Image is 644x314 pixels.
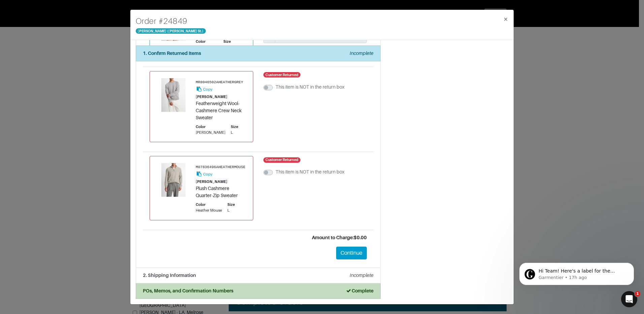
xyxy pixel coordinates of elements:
div: Amount to Charge: $0.00 [150,234,367,241]
label: This item is NOT in the return box [276,84,345,91]
iframe: Intercom live chat [621,291,637,307]
div: L [231,130,238,135]
small: [PERSON_NAME] [196,95,227,99]
iframe: Intercom notifications message [509,249,644,296]
button: Copy [196,170,213,178]
strong: POs, Memos, and Confirmation Numbers [143,288,233,293]
small: [PERSON_NAME] [196,180,227,184]
div: Size [231,124,238,130]
em: Incomplete [350,273,374,278]
span: Customer Returned [263,72,301,77]
strong: 2. Shipping Information [143,273,196,278]
em: Incomplete [350,51,374,56]
span: × [503,14,508,24]
div: [PERSON_NAME] [196,130,225,135]
small: MR8046502AHEATHERGREY [196,80,243,84]
span: 1 [635,291,640,296]
img: Product [157,78,190,112]
span: [PERSON_NAME] ([PERSON_NAME] St.) [136,28,206,34]
div: Color [196,124,225,130]
div: L [227,208,235,213]
div: Featherweight Wool-Cashmere Crew Neck Sweater [196,100,246,121]
label: This item is NOT in the return box [276,168,345,176]
span: Customer Returned [263,157,301,163]
div: Color [196,202,222,208]
div: Plush Cashmere Quarter-Zip Sweater [196,185,246,199]
strong: 1. Confirm Returned Items [143,51,201,56]
strong: Complete [346,288,374,293]
div: Size [223,39,231,44]
button: Continue [336,247,367,259]
div: Washed Port [196,44,218,50]
div: Heather Mouse [196,208,222,213]
small: Copy [203,87,213,91]
div: Color [196,39,218,44]
button: Close [498,10,514,29]
img: Product [157,163,190,197]
h4: Order # 24849 [136,15,206,27]
div: Size [227,202,235,208]
small: M07836496AHEATHERMOUSE [196,165,246,169]
small: Copy [203,172,213,176]
div: L [223,44,231,50]
button: Copy [196,85,213,93]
